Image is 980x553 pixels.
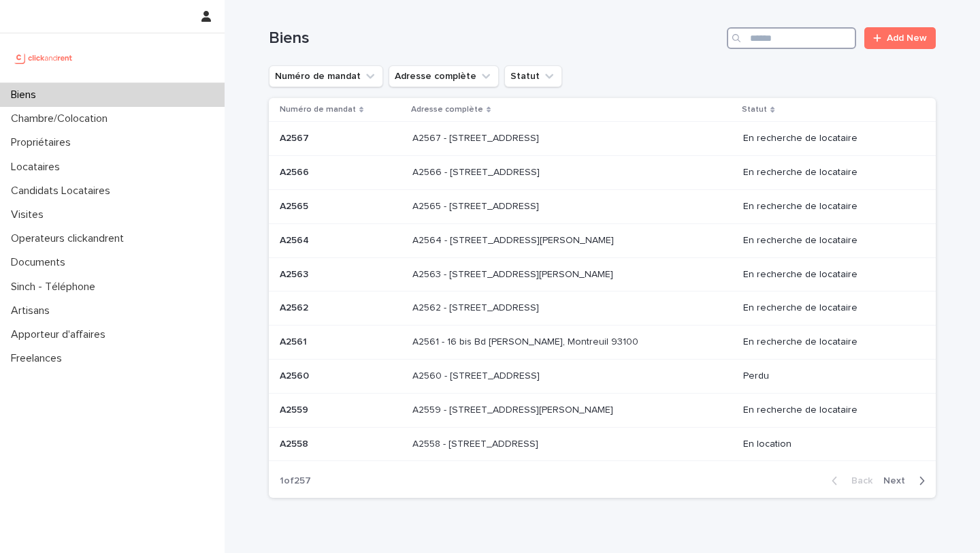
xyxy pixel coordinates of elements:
p: A2564 - [STREET_ADDRESS][PERSON_NAME] [412,232,617,247]
p: 1 of 257 [269,464,322,498]
p: A2566 [280,164,312,178]
p: A2562 [280,300,311,314]
button: Back [821,475,878,487]
tr: A2561A2561 A2561 - 16 bis Bd [PERSON_NAME], Montreuil 93100A2561 - 16 bis Bd [PERSON_NAME], Montr... [269,326,936,360]
tr: A2562A2562 A2562 - [STREET_ADDRESS]A2562 - [STREET_ADDRESS] En recherche de locataire [269,291,936,326]
p: En recherche de locataire [743,201,914,212]
p: A2565 - [STREET_ADDRESS] [412,198,542,212]
tr: A2564A2564 A2564 - [STREET_ADDRESS][PERSON_NAME]A2564 - [STREET_ADDRESS][PERSON_NAME] En recherch... [269,223,936,257]
p: En recherche de locataire [743,235,914,247]
img: UCB0brd3T0yccxBKYDjQ [11,44,77,72]
p: Perdu [743,370,914,382]
span: Add New [887,33,927,43]
a: Add New [864,27,936,49]
p: Locataires [5,161,71,174]
p: A2558 [280,436,311,450]
p: A2559 - [STREET_ADDRESS][PERSON_NAME] [412,402,616,416]
p: A2566 - [STREET_ADDRESS] [412,164,542,178]
p: Sinch - Téléphone [5,281,106,294]
p: En recherche de locataire [743,269,914,281]
p: A2564 [280,232,312,247]
p: En recherche de locataire [743,302,914,314]
tr: A2560A2560 A2560 - [STREET_ADDRESS]A2560 - [STREET_ADDRESS] Perdu [269,359,936,393]
tr: A2559A2559 A2559 - [STREET_ADDRESS][PERSON_NAME]A2559 - [STREET_ADDRESS][PERSON_NAME] En recherch... [269,393,936,427]
span: Back [843,476,872,486]
p: Chambre/Colocation [5,112,118,125]
p: A2567 [280,130,312,144]
p: Apporteur d'affaires [5,328,116,341]
tr: A2565A2565 A2565 - [STREET_ADDRESS]A2565 - [STREET_ADDRESS] En recherche de locataire [269,189,936,223]
input: Search [727,27,856,49]
p: A2561 - 16 bis Bd [PERSON_NAME], Montreuil 93100 [412,334,641,348]
p: Adresse complète [411,102,483,117]
p: Propriétaires [5,136,82,149]
p: En recherche de locataire [743,133,914,144]
tr: A2566A2566 A2566 - [STREET_ADDRESS]A2566 - [STREET_ADDRESS] En recherche de locataire [269,156,936,190]
p: Operateurs clickandrent [5,232,135,245]
span: Next [883,476,913,486]
p: A2563 - 781 Avenue de Monsieur Teste, Montpellier 34070 [412,266,616,281]
p: A2565 [280,198,311,212]
tr: A2558A2558 A2558 - [STREET_ADDRESS]A2558 - [STREET_ADDRESS] En location [269,427,936,461]
tr: A2563A2563 A2563 - [STREET_ADDRESS][PERSON_NAME]A2563 - [STREET_ADDRESS][PERSON_NAME] En recherch... [269,257,936,291]
p: En recherche de locataire [743,336,914,348]
p: Visites [5,208,54,221]
p: Freelances [5,352,73,365]
p: En recherche de locataire [743,405,914,416]
p: Candidats Locataires [5,185,121,197]
p: Biens [5,89,47,101]
p: A2558 - [STREET_ADDRESS] [412,436,541,450]
p: Numéro de mandat [280,102,356,117]
p: En recherche de locataire [743,167,914,178]
button: Adresse complète [389,65,499,87]
p: Artisans [5,304,61,317]
h1: Biens [269,29,721,48]
button: Numéro de mandat [269,65,383,87]
p: A2559 [280,402,311,416]
p: A2567 - [STREET_ADDRESS] [412,130,542,144]
p: Documents [5,256,76,269]
p: A2562 - [STREET_ADDRESS] [412,300,542,314]
p: A2560 - [STREET_ADDRESS] [412,368,542,382]
p: A2561 [280,334,310,348]
tr: A2567A2567 A2567 - [STREET_ADDRESS]A2567 - [STREET_ADDRESS] En recherche de locataire [269,122,936,156]
p: A2560 [280,368,312,382]
p: A2563 [280,266,311,281]
p: En location [743,439,914,450]
p: Statut [742,102,767,117]
button: Statut [504,65,562,87]
button: Next [878,475,936,487]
